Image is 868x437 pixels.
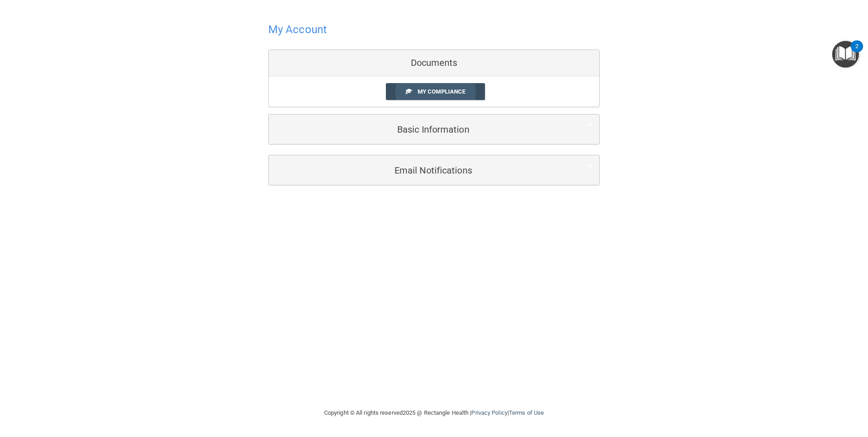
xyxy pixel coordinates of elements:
[276,124,565,134] h5: Basic Information
[471,409,507,416] a: Privacy Policy
[832,41,859,68] button: Open Resource Center, 2 new notifications
[276,119,592,139] a: Basic Information
[276,165,565,175] h5: Email Notifications
[268,24,327,35] h4: My Account
[509,409,544,416] a: Terms of Use
[418,88,465,95] span: My Compliance
[276,160,592,180] a: Email Notifications
[855,46,858,58] div: 2
[268,398,600,427] div: Copyright © All rights reserved 2025 @ Rectangle Health | |
[269,50,599,76] div: Documents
